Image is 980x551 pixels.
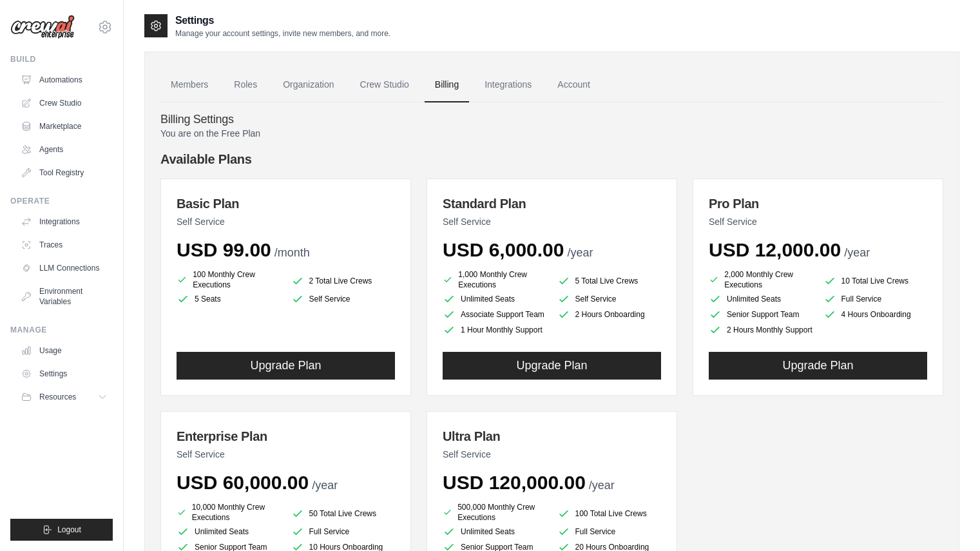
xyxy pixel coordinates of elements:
li: 2 Hours Onboarding [557,308,662,321]
a: Automations [15,70,113,90]
span: /year [567,246,593,259]
h3: Enterprise Plan [177,427,395,445]
h4: Billing Settings [160,113,943,127]
li: Full Service [291,525,396,538]
a: Organization [273,68,344,102]
li: Senior Support Team [709,308,813,321]
li: Unlimited Seats [443,525,547,538]
a: Members [160,68,218,102]
li: 100 Monthly Crew Executions [177,269,281,290]
span: /year [589,479,615,492]
span: /year [844,246,870,259]
span: USD 6,000.00 [443,239,564,260]
li: Full Service [557,525,662,538]
span: USD 12,000.00 [709,239,841,260]
a: Tool Registry [15,162,113,183]
a: Integrations [474,68,542,102]
li: Self Service [291,293,396,305]
span: Logout [57,525,81,535]
h3: Basic Plan [177,195,395,213]
h3: Standard Plan [443,195,661,213]
a: Marketplace [15,116,113,137]
li: 2 Hours Monthly Support [709,324,813,336]
li: Unlimited Seats [709,293,813,305]
li: 100 Total Live Crews [557,505,662,523]
h4: Available Plans [160,150,943,168]
button: Logout [10,519,113,541]
button: Upgrade Plan [177,352,395,380]
button: Resources [15,387,113,407]
li: 5 Seats [177,293,281,305]
span: /year [312,479,338,492]
li: 1 Hour Monthly Support [443,324,547,336]
li: 1,000 Monthly Crew Executions [443,269,547,290]
p: Self Service [443,215,661,228]
li: Self Service [557,293,662,305]
p: Manage your account settings, invite new members, and more. [175,28,390,39]
a: Crew Studio [350,68,419,102]
h3: Ultra Plan [443,427,661,445]
a: Integrations [15,211,113,232]
span: Resources [39,392,76,402]
li: 2 Total Live Crews [291,272,396,290]
p: Self Service [709,215,927,228]
a: Traces [15,235,113,255]
a: Environment Variables [15,281,113,312]
img: Logo [10,15,75,39]
span: /month [274,246,310,259]
li: 10,000 Monthly Crew Executions [177,502,281,523]
li: 2,000 Monthly Crew Executions [709,269,813,290]
a: Billing [425,68,469,102]
span: USD 120,000.00 [443,472,586,493]
li: 5 Total Live Crews [557,272,662,290]
p: Self Service [443,448,661,461]
button: Upgrade Plan [709,352,927,380]
a: Account [547,68,600,102]
a: Crew Studio [15,93,113,113]
li: 4 Hours Onboarding [823,308,928,321]
span: USD 60,000.00 [177,472,309,493]
a: Roles [224,68,267,102]
a: Agents [15,139,113,160]
li: Unlimited Seats [443,293,547,305]
p: Self Service [177,448,395,461]
span: USD 99.00 [177,239,271,260]
div: Manage [10,325,113,335]
li: 500,000 Monthly Crew Executions [443,502,547,523]
a: LLM Connections [15,258,113,278]
h3: Pro Plan [709,195,927,213]
li: 50 Total Live Crews [291,505,396,523]
li: Full Service [823,293,928,305]
li: Associate Support Team [443,308,547,321]
li: Unlimited Seats [177,525,281,538]
p: You are on the Free Plan [160,127,943,140]
p: Self Service [177,215,395,228]
h2: Settings [175,13,390,28]
a: Settings [15,363,113,384]
a: Usage [15,340,113,361]
div: Build [10,54,113,64]
button: Upgrade Plan [443,352,661,380]
li: 10 Total Live Crews [823,272,928,290]
div: Operate [10,196,113,206]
